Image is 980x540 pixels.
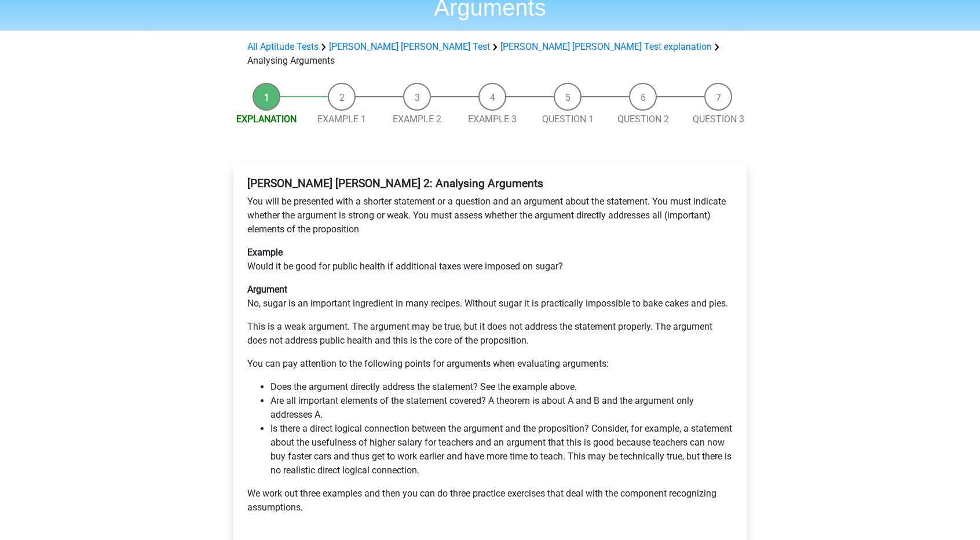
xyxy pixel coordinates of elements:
p: This is a weak argument. The argument may be true, but it does not address the statement properly... [247,320,733,348]
a: Question 1 [542,114,594,125]
a: Question 2 [617,114,669,125]
li: Is there a direct logical connection between the argument and the proposition? Consider, for exam... [270,422,733,477]
p: Would it be good for public health if additional taxes were imposed on sugar? [247,246,733,273]
a: Example 2 [393,114,441,125]
p: We work out three examples and then you can do three practice exercises that deal with the compon... [247,487,733,515]
b: Argument [247,284,287,295]
a: [PERSON_NAME] [PERSON_NAME] Test [329,41,490,52]
b: Example [247,247,283,258]
a: Example 3 [468,114,517,125]
a: All Aptitude Tests [247,41,319,52]
li: Are all important elements of the statement covered? A theorem is about A and B and the argument ... [270,394,733,422]
a: Explanation [236,114,297,125]
li: Does the argument directly address the statement? See the example above. [270,380,733,394]
div: Analysing Arguments [243,40,737,68]
a: Example 1 [317,114,366,125]
p: No, sugar is an important ingredient in many recipes. Without sugar it is practically impossible ... [247,283,733,311]
p: You can pay attention to the following points for arguments when evaluating arguments: [247,357,733,371]
a: [PERSON_NAME] [PERSON_NAME] Test explanation [500,41,712,52]
p: You will be presented with a shorter statement or a question and an argument about the statement.... [247,195,733,236]
b: [PERSON_NAME] [PERSON_NAME] 2: Analysing Arguments [247,177,543,190]
a: Question 3 [693,114,744,125]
